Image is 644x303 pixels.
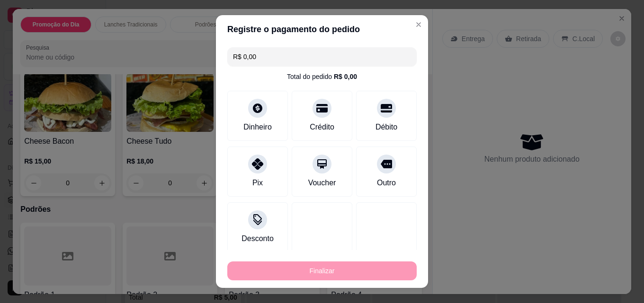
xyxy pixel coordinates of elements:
[376,121,397,133] div: Débito
[241,233,274,244] div: Desconto
[411,17,426,32] button: Close
[243,121,272,133] div: Dinheiro
[233,47,411,66] input: Ex.: hambúrguer de cordeiro
[310,121,334,133] div: Crédito
[216,15,428,43] header: Registre o pagamento do pedido
[252,177,263,189] div: Pix
[334,72,357,81] div: R$ 0,00
[287,72,357,81] div: Total do pedido
[377,177,396,189] div: Outro
[308,177,336,189] div: Voucher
